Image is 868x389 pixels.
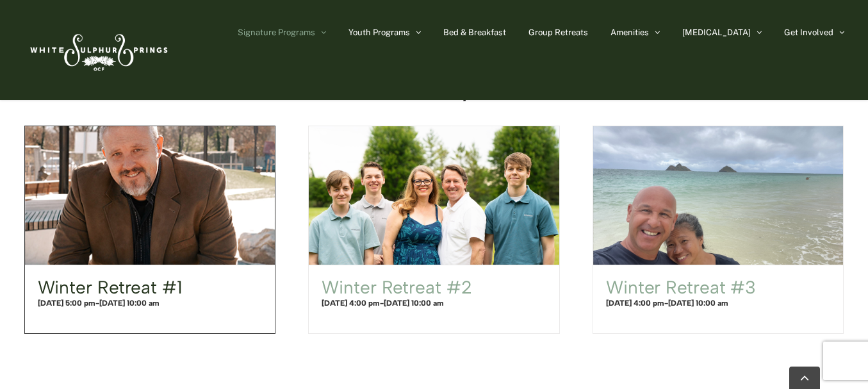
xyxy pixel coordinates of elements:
[682,28,751,37] span: [MEDICAL_DATA]
[348,28,410,37] span: Youth Programs
[25,126,275,265] a: Winter Retreat #1
[606,299,664,308] span: [DATE] 4:00 pm
[99,299,160,308] span: [DATE] 10:00 am
[309,126,559,265] a: Winter Retreat #2
[322,297,546,309] h4: -
[24,20,172,80] img: White Sulphur Springs Logo
[606,297,831,309] h4: -
[322,299,380,308] span: [DATE] 4:00 pm
[606,276,756,298] a: Winter Retreat #3
[38,276,183,298] a: Winter Retreat #1
[443,28,506,37] span: Bed & Breakfast
[593,126,844,265] a: Winter Retreat #3
[384,299,444,308] span: [DATE] 10:00 am
[610,28,649,37] span: Amenities
[38,297,263,309] h4: -
[528,28,588,37] span: Group Retreats
[38,299,95,308] span: [DATE] 5:00 pm
[24,78,844,101] h2: Winter Retreats 2025/2026 Overview
[784,28,833,37] span: Get Involved
[668,299,728,308] span: [DATE] 10:00 am
[322,276,471,298] a: Winter Retreat #2
[238,28,315,37] span: Signature Programs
